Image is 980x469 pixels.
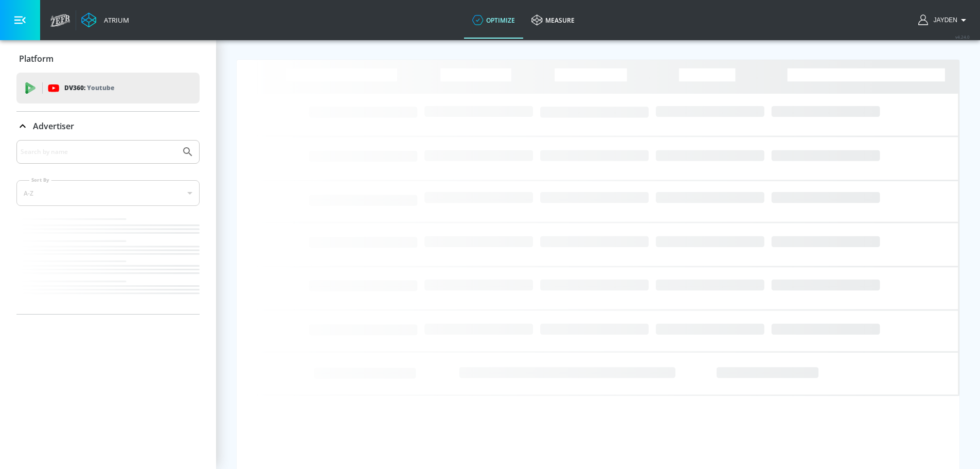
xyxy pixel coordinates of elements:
span: v 4.24.0 [955,34,970,40]
label: Sort By [29,177,51,183]
a: Atrium [81,12,129,28]
div: A-Z [16,180,200,206]
div: Advertiser [16,140,200,314]
span: login as: jayden.mistry@cossettemedia.com [930,16,957,24]
input: Search by name [21,145,176,159]
p: Youtube [87,82,114,93]
div: Platform [16,44,200,73]
div: Advertiser [16,112,200,141]
div: Atrium [100,15,129,25]
a: measure [523,2,583,39]
nav: list of Advertiser [16,214,200,314]
p: DV360: [64,82,114,94]
div: DV360: Youtube [16,73,200,103]
button: Jayden [918,14,970,26]
a: optimize [464,2,523,39]
p: Advertiser [33,120,74,132]
p: Platform [19,53,54,64]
